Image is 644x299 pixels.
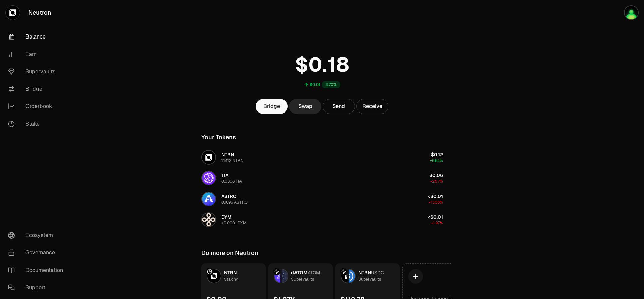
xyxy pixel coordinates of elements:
span: NTRN [358,270,371,276]
span: NTRN [224,270,237,276]
div: Supervaults [291,276,314,283]
span: $0.12 [431,152,443,158]
button: Send [323,99,355,114]
span: <$0.01 [428,193,443,199]
a: Ecosystem [3,227,72,244]
div: Supervaults [358,276,381,283]
span: DYM [221,214,232,220]
img: NTRN Logo [207,269,221,283]
div: 0.1696 ASTRO [221,200,248,205]
a: Support [3,279,72,296]
a: Supervaults [3,63,72,80]
div: 1.1412 NTRN [221,158,244,163]
a: Governance [3,244,72,261]
a: Stake [3,115,72,133]
img: Geo Wallet [624,5,639,20]
span: -13.36% [429,200,443,205]
div: Do more on Neutron [201,248,258,258]
a: Swap [289,99,321,114]
a: Bridge [256,99,288,114]
a: Balance [3,28,72,46]
button: ASTRO LogoASTRO0.1696 ASTRO<$0.01-13.36% [197,189,447,209]
img: NTRN Logo [341,269,347,283]
img: DYM Logo [202,213,215,226]
div: $0.01 [310,82,320,87]
span: TIA [221,172,229,178]
button: NTRN LogoNTRN1.1412 NTRN$0.12+6.64% [197,147,447,167]
button: TIA LogoTIA0.0308 TIA$0.06-2.57% [197,168,447,188]
span: $0.06 [429,172,443,178]
button: Receive [356,99,388,114]
img: ASTRO Logo [202,192,215,206]
div: Your Tokens [201,133,236,142]
div: Staking [224,276,238,283]
img: USDC Logo [349,269,355,283]
div: 0.0308 TIA [221,179,242,184]
span: -2.57% [430,179,443,184]
img: dATOM Logo [274,269,280,283]
span: -1.97% [431,220,443,226]
span: <$0.01 [428,214,443,220]
span: dATOM [291,270,308,276]
a: Bridge [3,80,72,98]
div: <0.0001 DYM [221,220,247,226]
span: USDC [371,270,384,276]
img: NTRN Logo [202,151,215,164]
span: ASTRO [221,193,237,199]
div: 3.70% [322,81,340,88]
span: +6.64% [430,158,443,163]
a: Earn [3,46,72,63]
img: ATOM Logo [282,269,288,283]
a: Documentation [3,261,72,279]
img: TIA Logo [202,171,215,185]
span: NTRN [221,152,234,158]
span: ATOM [308,270,320,276]
a: Orderbook [3,98,72,115]
button: DYM LogoDYM<0.0001 DYM<$0.01-1.97% [197,210,447,230]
